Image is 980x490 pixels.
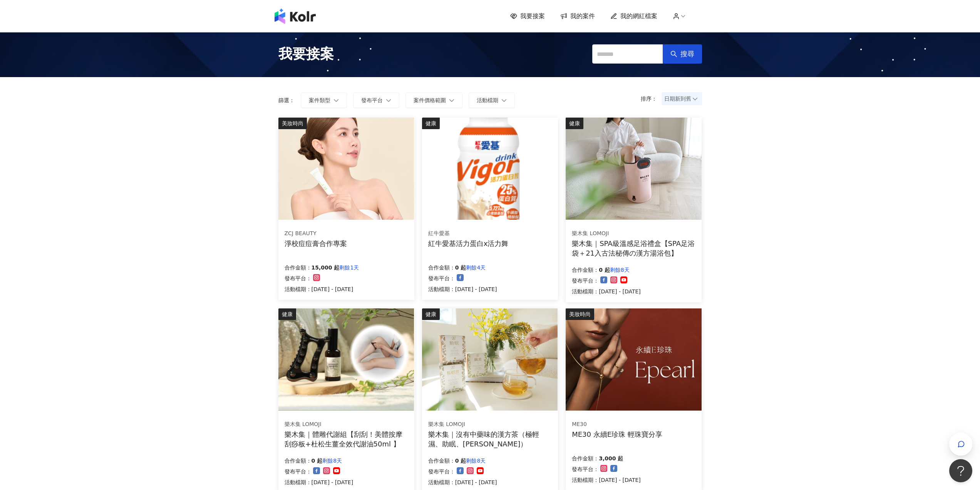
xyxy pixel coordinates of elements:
[285,478,353,487] p: 活動檔期：[DATE] - [DATE]
[510,12,545,20] a: 我要接案
[278,97,295,103] p: 篩選：
[572,421,662,428] div: ME30
[572,230,695,237] div: 樂木集 LOMOJI
[610,12,657,20] a: 我的網紅檔案
[405,93,462,108] button: 案件價格範圍
[599,265,610,274] p: 0 起
[572,276,599,285] p: 發布平台：
[570,12,595,20] span: 我的案件
[422,308,440,320] div: 健康
[353,93,399,108] button: 發布平台
[610,265,630,274] p: 剩餘8天
[322,456,342,465] p: 剩餘8天
[477,97,498,103] span: 活動檔期
[572,454,599,463] p: 合作金額：
[309,97,330,103] span: 案件類型
[572,465,599,474] p: 發布平台：
[275,8,316,24] img: logo
[414,97,446,103] span: 案件價格範圍
[285,274,312,283] p: 發布平台：
[620,12,657,20] span: 我的網紅檔案
[278,118,307,129] div: 美妝時尚
[455,456,466,465] p: 0 起
[572,265,599,274] p: 合作金額：
[312,263,340,272] p: 15,000 起
[312,456,323,465] p: 0 起
[301,93,347,108] button: 案件類型
[566,308,701,411] img: ME30 永續E珍珠 系列輕珠寶
[949,459,972,482] iframe: Help Scout Beacon - Open
[428,274,455,283] p: 發布平台：
[572,287,641,296] p: 活動檔期：[DATE] - [DATE]
[285,456,312,465] p: 合作金額：
[422,118,558,220] img: 活力蛋白配方營養素
[566,118,701,220] img: SPA級溫感足浴禮盒【SPA足浴袋＋21入古法秘傳の漢方湯浴包】
[339,263,359,272] p: 剩餘1天
[560,12,595,20] a: 我的案件
[428,285,497,294] p: 活動檔期：[DATE] - [DATE]
[285,421,408,428] div: 樂木集 LOMOJI
[428,421,551,428] div: 樂木集 LOMOJI
[285,263,312,272] p: 合作金額：
[361,97,383,103] span: 發布平台
[566,118,583,129] div: 健康
[469,93,515,108] button: 活動檔期
[520,12,545,20] span: 我要接案
[285,239,347,248] div: 淨校痘痘膏合作專案
[278,44,334,64] span: 我要接案
[422,118,440,129] div: 健康
[278,308,296,320] div: 健康
[285,285,359,294] p: 活動檔期：[DATE] - [DATE]
[285,467,312,476] p: 發布平台：
[455,263,466,272] p: 0 起
[663,44,702,64] button: 搜尋
[641,96,662,102] p: 排序：
[670,51,677,57] span: search
[680,50,694,58] span: 搜尋
[428,478,497,487] p: 活動檔期：[DATE] - [DATE]
[428,239,509,248] div: 紅牛愛基活力蛋白x活力舞
[466,456,486,465] p: 剩餘8天
[428,429,552,449] div: 樂木集｜沒有中藥味的漢方茶（極輕濕、助眠、[PERSON_NAME]）
[422,308,558,411] img: 樂木集｜沒有中藥味的漢方茶（極輕濕、助眠、亮妍）
[664,93,699,104] span: 日期新到舊
[428,230,509,237] div: 紅牛愛基
[285,230,347,237] div: ZCJ BEAUTY
[466,263,486,272] p: 剩餘4天
[572,239,695,258] div: 樂木集｜SPA級溫感足浴禮盒【SPA足浴袋＋21入古法秘傳の漢方湯浴包】
[599,454,623,463] p: 3,000 起
[572,429,662,439] div: ME30 永續E珍珠 輕珠寶分享
[428,263,455,272] p: 合作金額：
[278,308,414,411] img: 體雕代謝組【刮刮！美體按摩刮痧板+杜松生薑全效代謝油50ml 】
[278,118,414,220] img: 淨校痘痘膏
[285,429,408,449] div: 樂木集｜體雕代謝組【刮刮！美體按摩刮痧板+杜松生薑全效代謝油50ml 】
[428,456,455,465] p: 合作金額：
[572,475,641,485] p: 活動檔期：[DATE] - [DATE]
[428,467,455,476] p: 發布平台：
[566,308,594,320] div: 美妝時尚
